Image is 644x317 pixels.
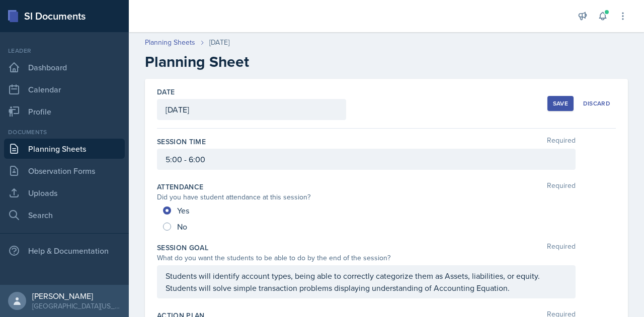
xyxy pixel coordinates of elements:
a: Profile [4,101,125,122]
div: [DATE] [209,37,229,48]
span: Required [547,137,576,147]
button: Save [547,96,574,111]
div: Leader [4,46,125,55]
span: Required [547,243,576,253]
div: Help & Documentation [4,241,125,261]
span: Required [547,182,576,192]
div: [PERSON_NAME] [32,291,121,301]
span: Yes [177,205,189,216]
div: What do you want the students to be able to do by the end of the session? [157,253,576,263]
button: Discard [578,96,616,111]
label: Attendance [157,182,204,192]
label: Session Goal [157,243,208,253]
a: Planning Sheets [145,37,195,48]
div: [GEOGRAPHIC_DATA][US_STATE] in [GEOGRAPHIC_DATA] [32,301,121,311]
a: Uploads [4,183,125,203]
p: Students will identify account types, being able to correctly categorize them as Assets, liabilit... [166,270,567,294]
div: Discard [583,99,610,108]
h2: Planning Sheet [145,53,628,71]
label: Date [157,87,175,97]
div: Save [553,99,568,108]
a: Dashboard [4,57,125,77]
a: Planning Sheets [4,139,125,159]
a: Search [4,205,125,225]
p: 5:00 - 6:00 [166,153,567,165]
div: Documents [4,128,125,137]
span: No [177,222,187,232]
label: Session Time [157,137,206,147]
div: Did you have student attendance at this session? [157,192,576,202]
a: Observation Forms [4,161,125,181]
a: Calendar [4,79,125,99]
